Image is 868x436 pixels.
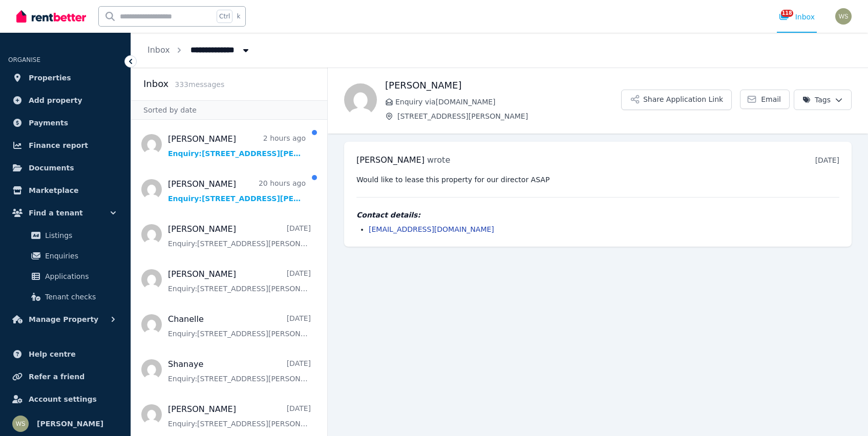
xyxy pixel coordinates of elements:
[29,184,78,197] span: Marketplace
[131,33,267,68] nav: Breadcrumb
[12,246,118,266] a: Enquiries
[397,111,621,121] span: [STREET_ADDRESS][PERSON_NAME]
[779,12,815,22] div: Inbox
[385,78,621,93] h1: [PERSON_NAME]
[45,229,114,242] span: Listings
[833,401,858,426] iframe: Intercom live chat
[369,225,494,233] a: [EMAIL_ADDRESS][DOMAIN_NAME]
[8,389,122,409] a: Account settings
[802,95,831,105] span: Tags
[168,223,311,249] a: [PERSON_NAME][DATE]Enquiry:[STREET_ADDRESS][PERSON_NAME].
[8,68,122,88] a: Properties
[12,266,118,287] a: Applications
[12,416,29,432] img: Whitney Smith
[8,135,122,156] a: Finance report
[8,180,122,201] a: Marketplace
[168,268,311,294] a: [PERSON_NAME][DATE]Enquiry:[STREET_ADDRESS][PERSON_NAME].
[8,309,122,330] button: Manage Property
[29,370,84,383] span: Refer a friend
[8,113,122,133] a: Payments
[835,8,852,25] img: Whitney Smith
[29,117,68,129] span: Payments
[29,348,76,360] span: Help centre
[740,90,790,109] a: Email
[29,139,88,151] span: Finance report
[45,250,114,262] span: Enquiries
[395,97,621,107] span: Enquiry via [DOMAIN_NAME]
[175,80,224,89] span: 333 message s
[8,344,122,364] a: Help centre
[16,9,86,24] img: RentBetter
[12,287,118,307] a: Tenant checks
[29,72,71,84] span: Properties
[45,270,114,282] span: Applications
[237,12,240,20] span: k
[29,207,83,219] span: Find a tenant
[8,56,40,63] span: ORGANISE
[143,77,168,91] h2: Inbox
[427,155,450,165] span: wrote
[621,90,732,110] button: Share Application Link
[37,418,103,430] span: [PERSON_NAME]
[781,10,793,17] span: 118
[168,403,311,429] a: [PERSON_NAME][DATE]Enquiry:[STREET_ADDRESS][PERSON_NAME].
[8,366,122,387] a: Refer a friend
[168,313,311,339] a: Chanelle[DATE]Enquiry:[STREET_ADDRESS][PERSON_NAME].
[344,83,377,116] img: Priscilla Batey
[356,175,839,185] pre: Would like to lease this property for our director ASAP
[45,291,114,303] span: Tenant checks
[794,90,852,110] button: Tags
[29,94,82,106] span: Add property
[168,358,311,384] a: Shanaye[DATE]Enquiry:[STREET_ADDRESS][PERSON_NAME].
[217,10,232,23] span: Ctrl
[8,203,122,223] button: Find a tenant
[29,313,98,325] span: Manage Property
[8,90,122,111] a: Add property
[12,225,118,246] a: Listings
[356,155,425,165] span: [PERSON_NAME]
[29,162,74,174] span: Documents
[8,158,122,178] a: Documents
[356,210,839,220] h4: Contact details:
[147,45,170,55] a: Inbox
[815,156,839,164] time: [DATE]
[168,178,306,204] a: [PERSON_NAME]20 hours agoEnquiry:[STREET_ADDRESS][PERSON_NAME].
[168,133,306,159] a: [PERSON_NAME]2 hours agoEnquiry:[STREET_ADDRESS][PERSON_NAME].
[761,94,781,104] span: Email
[131,100,327,120] div: Sorted by date
[29,393,97,405] span: Account settings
